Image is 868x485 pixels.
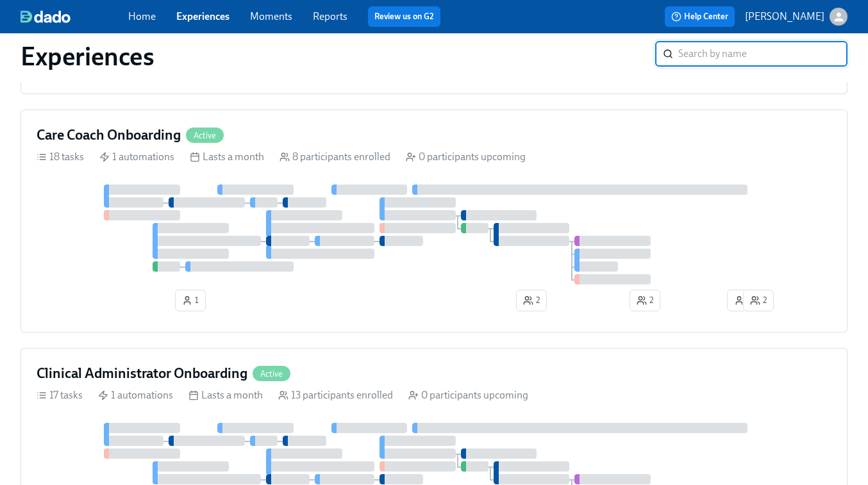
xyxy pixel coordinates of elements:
span: 2 [637,294,653,307]
button: 2 [516,290,547,311]
div: 17 tasks [37,388,83,402]
span: 1 [734,294,751,307]
input: Search by name [678,41,847,67]
button: 1 [727,290,758,311]
span: Help Center [671,10,728,23]
button: Review us on G2 [368,6,440,27]
h4: Care Coach Onboarding [37,126,181,145]
a: dado [21,10,128,23]
div: 0 participants upcoming [406,150,526,164]
a: Home [128,10,156,22]
p: [PERSON_NAME] [745,10,824,24]
div: 18 tasks [37,150,84,164]
span: 1 [182,294,199,307]
div: 0 participants upcoming [408,388,528,402]
a: Reports [313,10,347,22]
a: Moments [250,10,292,22]
span: 2 [750,294,767,307]
img: dado [21,10,71,23]
a: Experiences [176,10,230,22]
span: 2 [523,294,540,307]
div: 13 participants enrolled [278,388,393,402]
div: 1 automations [99,150,174,164]
div: Lasts a month [188,388,263,402]
button: [PERSON_NAME] [745,8,847,26]
div: Lasts a month [190,150,264,164]
button: 2 [630,290,660,311]
h1: Experiences [21,41,154,72]
button: 2 [743,290,774,311]
span: Active [253,369,290,379]
h4: Clinical Administrator Onboarding [37,364,247,383]
a: Care Coach OnboardingActive18 tasks 1 automations Lasts a month 8 participants enrolled 0 partici... [21,110,847,333]
button: Help Center [665,6,735,27]
div: 1 automations [98,388,173,402]
button: 1 [175,290,206,311]
span: Active [186,131,224,140]
a: Review us on G2 [374,10,434,23]
div: 8 participants enrolled [280,150,390,164]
